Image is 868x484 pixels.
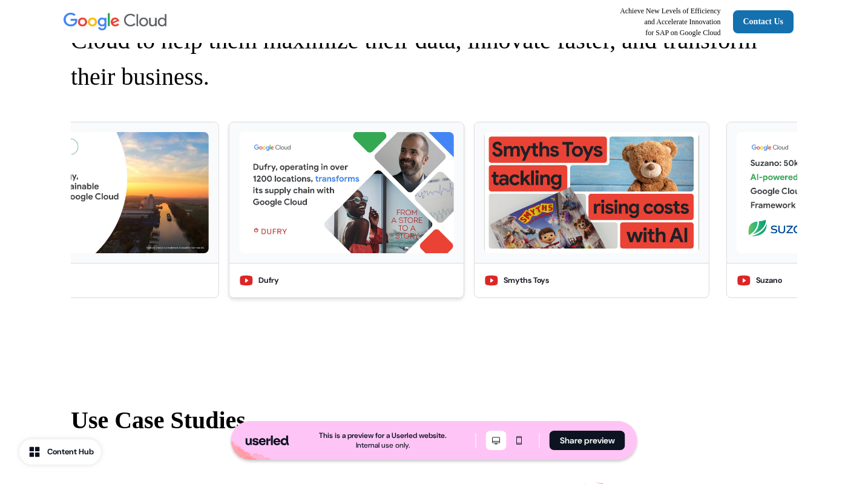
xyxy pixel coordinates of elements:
button: Desktop mode [486,431,507,450]
p: Achieve New Levels of Efficiency and Accelerate Innovation for SAP on Google Cloud [620,5,720,38]
button: DufryDufry [229,122,464,298]
div: Smyths Toys [504,274,549,287]
button: Mobile mode [509,431,530,450]
div: Internal use only. [356,440,410,450]
div: Suzano [756,274,782,287]
button: Smyths ToysSmyths Toys [474,122,709,298]
div: Dufry [258,274,279,287]
img: Smyths Toys [484,132,699,253]
button: Share preview [550,431,625,450]
a: Contact Us [733,10,794,33]
p: Use Case Studies [71,402,797,439]
div: Content Hub [47,446,94,458]
div: This is a preview for a Userled website. [319,431,447,440]
img: Dufry [239,132,454,253]
button: Content Hub [19,439,101,465]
